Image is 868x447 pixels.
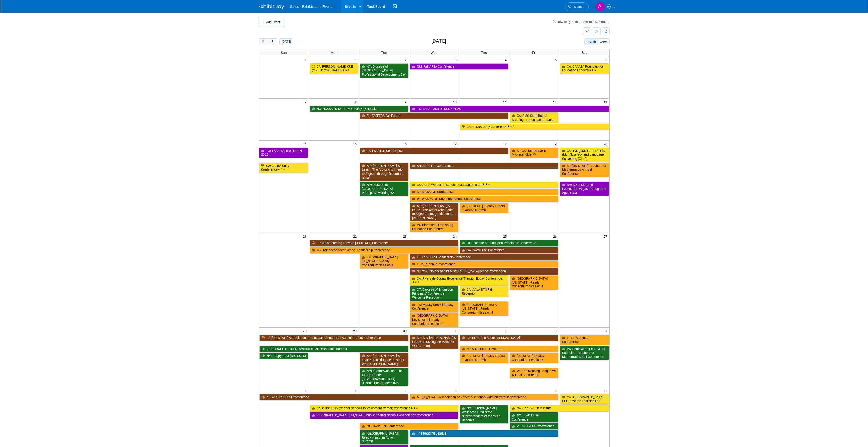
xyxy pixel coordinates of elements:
span: 10 [452,99,459,105]
a: LA: Plain Talk About [MEDICAL_DATA] [460,335,558,341]
span: 2 [404,56,409,63]
button: month [584,38,598,45]
span: 21 [302,233,309,239]
span: 11 [503,99,509,105]
span: 5 [554,56,559,63]
a: [US_STATE] i-Ready Impact in Action Summit [460,203,508,213]
span: 9 [404,99,409,105]
a: SC: 2025 Southeast [DEMOGRAPHIC_DATA] School Convention [410,268,559,275]
a: WI: WASDA Fall Superintendents’ Conference [410,196,559,202]
a: OH: BASA Fall Conference [360,423,459,430]
span: 17 [452,141,459,147]
span: 6 [354,387,359,394]
a: FL: FADSS Fall Leadership Conference [410,254,559,261]
span: 7 [404,387,409,394]
a: MI: [US_STATE] Association of Non-Public School Administrators’ Conference [410,394,559,401]
span: 4 [504,56,509,63]
a: CA: CLSBA Unity Conference [259,163,308,173]
a: TX: TASA TASB txEDCON 2025 [410,106,609,112]
span: 26 [553,233,559,239]
a: NM: Fall AREA Conference [410,63,509,70]
span: Thu [481,51,487,55]
span: 29 [352,328,359,334]
a: PA: Diocese of Harrisburg Education Conference [410,222,459,232]
img: ExhibitDay [259,4,284,9]
span: 30 [403,328,409,334]
a: FL: 2025 Learning Forward [US_STATE] Conference [310,240,459,247]
a: IL: ICTM Annual Conference [560,335,609,345]
span: 6 [605,56,609,63]
a: CA: CSDC 2025 (Charter Schools Development Center) Conference [310,405,459,412]
a: MI: MASFPS Fall Institute [460,346,558,352]
a: VA: Southwest [US_STATE] Council of Teachers of Mathematics Fall Conference [560,346,609,360]
a: [GEOGRAPHIC_DATA]: [US_STATE] i-Ready Consortium Session 2 [410,312,459,327]
button: week [598,38,609,45]
button: Add Event [259,18,284,27]
button: next [268,38,277,45]
a: MI: CA-Hosted event ***placeholder*** [510,148,558,158]
a: AL: ALA CASE Fall Conference [259,394,408,401]
a: CA: Riverside County Excellence Through Equity Conference [410,275,509,286]
a: [GEOGRAPHIC_DATA]: [US_STATE] Public Charter Schools Association Conference [310,412,459,419]
span: 1 [354,56,359,63]
span: Sat [582,51,587,55]
a: LA: [US_STATE] Association of Principals Annual Fall Administrators’ Conference [259,335,408,341]
a: [GEOGRAPHIC_DATA] i-Ready Impact in Action Summit [360,430,408,445]
a: [US_STATE] i-Ready Impact in Action Summit [460,353,508,363]
a: NY: Diocese of [GEOGRAPHIC_DATA] Principals’ Meeting #2 [360,182,408,196]
span: 5 [304,387,309,394]
span: 2 [504,328,509,334]
span: Search [572,5,584,9]
span: 9 [504,387,509,394]
a: [GEOGRAPHIC_DATA]: [US_STATE] i-Ready Consortium Session 3 [460,301,508,316]
span: Fri [532,51,536,55]
span: Wed [431,51,437,55]
a: NY: LEAD LI Fall Conference [510,412,558,423]
a: AR: AAFC Fall Conference [410,163,559,169]
a: CA: Inaugural [US_STATE]’s (Multi)Literacy and Language Convening (CLLC) [560,148,609,162]
span: 22 [352,233,359,239]
h2: [DATE] [431,38,446,44]
a: MI: [US_STATE] Teachers of Mathematics Annual Conference [560,163,609,177]
a: The Reading League [410,430,559,437]
span: Sales - Exhibits and Events [290,5,333,9]
span: 15 [352,141,359,147]
a: FL: FASFEPA Fall Forum [360,112,509,119]
a: CA: CLSBA Unity Conference [460,124,609,130]
a: MN: Minndependent School Leadership Conference [310,247,459,254]
a: NC: NCASA School Law & Policy Symposium [310,106,408,112]
a: CA: [PERSON_NAME] CUE (**NEED 2025 DATES) [310,63,358,74]
a: GA: GACIS Fall Conference [460,247,558,254]
span: 8 [454,387,459,394]
span: 1 [454,328,459,334]
span: 3 [554,328,559,334]
span: 27 [603,233,609,239]
span: 20 [603,141,609,147]
a: MS: MS: [PERSON_NAME] & Learn: Unlocking the Power of Words - Biloxi [410,335,459,349]
a: CA: CMC State Board Meeting - Lunch Sponsorship [510,112,558,123]
span: 7 [304,99,309,105]
span: 8 [354,99,359,105]
span: 14 [302,141,309,147]
a: How to sync to an external calendar... [553,20,610,24]
a: [US_STATE] i-Ready Consortium Session 5 [510,353,558,363]
span: Tue [381,51,387,55]
a: Search [565,2,589,11]
a: TN: Mossy Creek Literacy Conference [410,301,459,312]
span: 4 [605,328,609,334]
a: NV: Silver State Ed Foundation Vegas Through the Ages Gala [560,182,609,196]
span: 13 [603,99,609,105]
a: [GEOGRAPHIC_DATA]: NYSCOSS Fall Leadership Summit [259,346,408,352]
a: MS: [PERSON_NAME] & Learn - The Arc of Arithmetic to Algebra through Discourse - [PERSON_NAME] [410,203,459,221]
span: 3 [454,56,459,63]
a: MS: [PERSON_NAME] & Learn - The Arc of Arithmetic to Algebra through Discourse - Biloxi [360,163,408,181]
a: CA: AALA BTS Fall Reception [460,286,508,297]
a: VT: VCTM Fall Conference [510,423,558,430]
a: TX: TASA TASB txEDCON 2025 [259,148,308,158]
span: Mon [330,51,337,55]
a: CA: [GEOGRAPHIC_DATA] CUE Powered Learning Fair [560,394,609,405]
a: WI: The Reading League WI Annual Conference [510,368,558,378]
span: 16 [403,141,409,147]
img: Albert Martinez [595,2,605,11]
a: NC: [PERSON_NAME] Wellcome Fund State Superintendent of the Year Banquet [460,405,508,424]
